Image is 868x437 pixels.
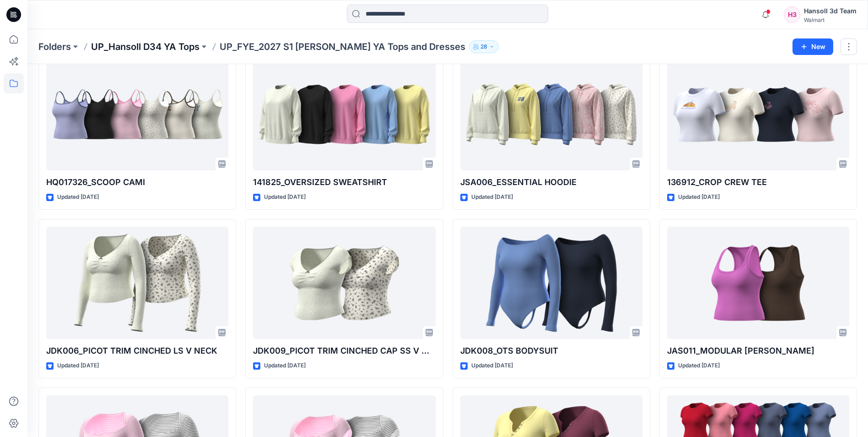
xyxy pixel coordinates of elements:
[471,192,513,202] p: Updated [DATE]
[480,42,487,52] p: 28
[253,344,435,357] p: JDK009_PICOT TRIM CINCHED CAP SS V NECK
[46,227,228,339] a: JDK006_PICOT TRIM CINCHED LS V NECK
[460,176,642,189] p: JSA006_ESSENTIAL HOODIE
[784,6,800,23] div: H3
[793,38,833,55] button: New
[57,192,99,202] p: Updated [DATE]
[253,58,435,170] a: 141825_OVERSIZED SWEATSHIRT
[460,227,642,339] a: JDK008_OTS BODYSUIT
[91,40,199,53] a: UP_Hansoll D34 YA Tops
[804,16,857,23] div: Walmart
[57,361,99,371] p: Updated [DATE]
[253,176,435,189] p: 141825_OVERSIZED SWEATSHIRT
[264,361,306,371] p: Updated [DATE]
[804,5,857,16] div: Hansoll 3d Team
[253,227,435,339] a: JDK009_PICOT TRIM CINCHED CAP SS V NECK
[667,227,849,339] a: JAS011_MODULAR TAMI
[678,192,720,202] p: Updated [DATE]
[38,40,71,53] a: Folders
[46,344,228,357] p: JDK006_PICOT TRIM CINCHED LS V NECK
[46,176,228,189] p: HQ017326_SCOOP CAMI
[667,176,849,189] p: 136912_CROP CREW TEE
[667,344,849,357] p: JAS011_MODULAR [PERSON_NAME]
[460,344,642,357] p: JDK008_OTS BODYSUIT
[469,40,499,53] button: 28
[678,361,720,371] p: Updated [DATE]
[264,192,306,202] p: Updated [DATE]
[220,40,465,53] p: UP_FYE_2027 S1 [PERSON_NAME] YA Tops and Dresses
[667,58,849,170] a: 136912_CROP CREW TEE
[46,58,228,170] a: HQ017326_SCOOP CAMI
[471,361,513,371] p: Updated [DATE]
[460,58,642,170] a: JSA006_ESSENTIAL HOODIE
